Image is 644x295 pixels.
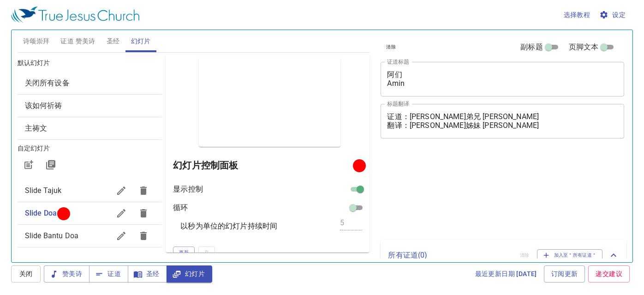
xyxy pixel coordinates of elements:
[388,250,513,261] p: 所有证道 ( 0 )
[60,36,95,47] span: 证道 赞美诗
[173,184,203,195] p: 显示控制
[25,254,90,263] span: Slide Pengumuman
[543,251,597,259] span: 加入至＂所有证道＂
[564,9,590,21] span: 选择教程
[18,72,162,94] div: 关闭所有设备
[25,186,62,195] span: Slide Tajuk
[386,43,396,51] span: 清除
[96,268,121,280] span: 证道
[18,247,162,270] div: Slide Pengumuman
[588,265,630,283] a: 递交建议
[174,268,205,280] span: 幻灯片
[18,144,162,154] h6: 自定幻灯片
[387,70,618,88] textarea: 阿们 Amin
[89,265,128,283] button: 证道
[23,36,50,47] span: 诗颂崇拜
[544,265,585,283] a: 订阅更新
[377,148,577,237] iframe: from-child
[25,209,57,217] span: Slide Doa
[520,42,543,53] span: 副标题
[551,268,578,280] span: 订阅更新
[381,240,626,271] div: 所有证道(0)清除加入至＂所有证道＂
[11,265,41,283] button: 关闭
[25,231,78,240] span: Slide Bantu Doa
[18,180,162,202] div: Slide Tajuk
[18,117,162,139] div: 主祷文
[167,265,212,283] button: 幻灯片
[18,95,162,117] div: 该如何祈祷
[51,268,82,280] span: 赞美诗
[601,9,626,21] span: 设定
[387,112,618,130] textarea: 证道：[PERSON_NAME]弟兄 [PERSON_NAME] 翻译：[PERSON_NAME]姊妹 [PERSON_NAME]
[381,42,401,53] button: 清除
[25,101,62,110] span: [object Object]
[173,247,195,259] button: 更新
[25,78,70,87] span: [object Object]
[131,36,151,47] span: 幻灯片
[596,268,622,280] span: 递交建议
[597,6,629,24] button: 设定
[569,42,599,53] span: 页脚文本
[475,268,537,280] span: 最近更新日期 [DATE]
[471,265,541,283] a: 最近更新日期 [DATE]
[18,268,33,280] span: 关闭
[180,221,277,232] p: 以秒为单位的幻灯片持续时间
[107,36,120,47] span: 圣经
[537,249,603,261] button: 加入至＂所有证道＂
[11,6,139,23] img: True Jesus Church
[179,248,189,257] span: 更新
[135,268,160,280] span: 圣经
[173,158,356,173] h6: 幻灯片控制面板
[44,265,89,283] button: 赞美诗
[560,6,594,24] button: 选择教程
[25,124,47,132] span: [object Object]
[18,58,162,68] h6: 默认幻灯片
[128,265,167,283] button: 圣经
[173,202,188,213] p: 循环
[18,202,162,224] div: Slide Doa
[18,225,162,247] div: Slide Bantu Doa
